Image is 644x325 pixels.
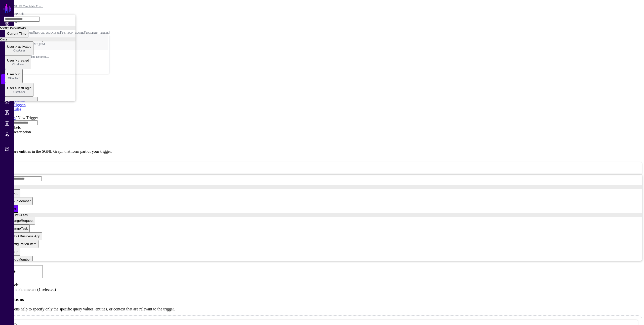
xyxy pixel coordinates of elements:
[2,185,642,189] div: Okta
[12,102,26,107] a: Triggers
[2,116,642,120] div: / New Trigger
[5,69,23,83] button: User > idOktaUser
[12,98,25,102] a: Systems
[5,146,10,151] span: Support
[10,23,634,27] div: /
[1,130,13,140] a: Admin
[9,242,36,246] span: Configuration Item
[5,99,10,104] span: Data Lens
[5,41,33,55] button: User > activatedOktaUser
[2,139,642,145] h3: Nodes
[9,219,33,223] span: ChangeRequest
[2,130,31,134] a: Show Description
[9,258,31,261] span: GroupMember
[5,132,10,137] span: Admin
[1,107,13,118] a: Access Reporting
[2,213,642,217] div: ServiceNow ITSM
[1,96,13,106] a: Data Lens
[7,57,29,67] span: User > created
[7,63,29,66] span: OktaUser
[5,83,33,97] button: User > lastLoginOktaUser
[7,225,30,232] button: ChangeTask
[5,97,38,111] button: User > lastUpdatedOktaUser
[7,256,33,263] button: GroupMember
[5,55,31,69] button: User > createdOktaUser
[3,3,12,14] a: SGNL
[7,197,33,205] button: GroupMember
[9,234,40,238] span: CMDB Business App
[7,232,42,240] button: CMDB Business App
[7,49,31,52] span: OktaUser
[1,119,13,129] a: Logs
[2,82,642,88] h2: CAEP Hub
[7,71,21,81] span: User > id
[9,227,28,230] span: ChangeTask
[2,297,642,302] h3: Conditions
[2,287,56,292] a: Available Parameters (1 selected)
[7,217,35,225] button: ChangeRequest
[10,12,24,16] a: CAEP Hub
[10,16,634,20] div: /
[5,110,10,115] span: Access Reporting
[5,121,10,126] span: Logs
[7,99,36,109] span: User > lastUpdated
[7,240,38,248] button: Configuration Item
[9,199,31,203] span: GroupMember
[2,149,642,154] p: Nodes are entities in the SGNL Graph that form part of your trigger.
[5,165,639,168] span: Okta
[5,30,28,37] button: Current Time
[7,90,31,93] span: OktaUser
[7,43,31,53] span: User > activated
[10,5,43,8] a: SGNL SE Candidate Env...
[7,85,31,95] span: User > lastLogin
[12,107,21,111] a: Rules
[2,307,642,311] p: Conditions help to specify only the specific query values, entities, or context that are relevant...
[7,32,26,35] span: Current Time
[10,8,634,12] div: /
[7,77,21,80] span: OktaUser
